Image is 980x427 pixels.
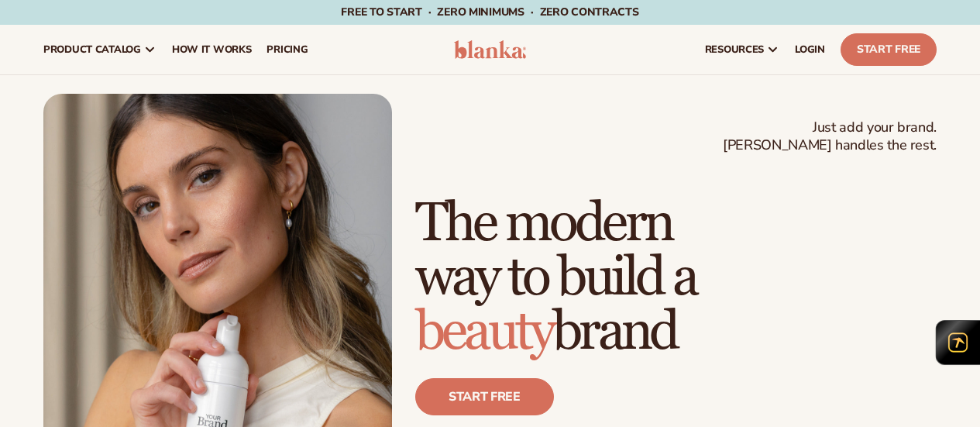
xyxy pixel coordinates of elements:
[697,25,787,74] a: resources
[795,43,825,56] span: LOGIN
[705,43,764,56] span: resources
[415,197,937,360] h1: The modern way to build a brand
[36,25,164,74] a: product catalog
[723,119,937,155] span: Just add your brand. [PERSON_NAME] handles the rest.
[266,43,308,56] span: pricing
[341,5,638,19] span: Free to start · ZERO minimums · ZERO contracts
[172,43,252,56] span: How It Works
[415,378,554,415] a: Start free
[841,33,937,66] a: Start Free
[43,43,141,56] span: product catalog
[259,25,315,74] a: pricing
[454,40,527,59] img: logo
[415,299,552,365] span: beauty
[787,25,833,74] a: LOGIN
[164,25,260,74] a: How It Works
